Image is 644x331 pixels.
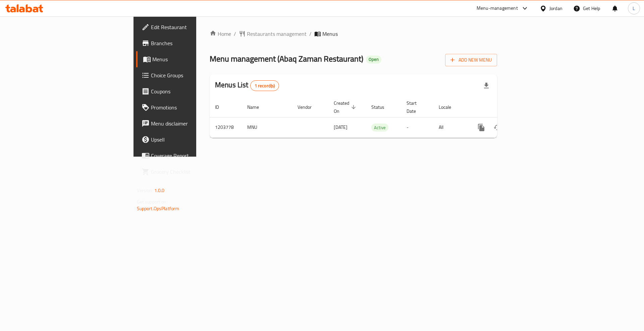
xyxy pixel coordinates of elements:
span: Branches [151,39,236,47]
span: Coverage Report [151,152,236,160]
span: Menus [152,55,236,63]
nav: breadcrumb [210,30,497,38]
th: Actions [468,97,543,117]
a: Grocery Checklist [136,164,241,180]
span: Active [371,124,388,132]
span: Restaurants management [247,30,307,38]
span: Open [366,57,381,62]
span: Start Date [407,99,425,115]
li: / [309,30,312,38]
a: Choice Groups [136,67,241,83]
a: Upsell [136,132,241,148]
h2: Menus List [215,80,279,91]
div: Jordan [549,5,562,12]
span: Edit Restaurant [151,23,236,31]
span: L [633,5,635,12]
a: Coverage Report [136,148,241,164]
div: Export file [478,78,494,94]
div: Open [366,56,381,64]
td: All [433,117,468,138]
span: ID [215,103,228,111]
td: MNU [242,117,292,138]
span: 1 record(s) [251,83,279,89]
div: Total records count [250,80,279,91]
button: more [473,119,489,136]
span: Upsell [151,136,236,144]
span: Created On [334,99,358,115]
a: Branches [136,35,241,51]
button: Change Status [489,119,505,136]
span: Menu management ( Abaq Zaman Restaurant ) [210,51,363,66]
span: Status [371,103,393,111]
span: Menus [322,30,338,38]
span: Coupons [151,87,236,95]
span: Get support on: [137,197,168,206]
td: - [401,117,433,138]
div: Menu-management [477,4,518,12]
a: Promotions [136,99,241,115]
span: 1.0.0 [154,186,165,195]
span: Promotions [151,103,236,111]
a: Coupons [136,83,241,99]
a: Edit Restaurant [136,19,241,35]
span: Choice Groups [151,71,236,79]
a: Menus [136,51,241,67]
span: Vendor [298,103,320,111]
a: Menu disclaimer [136,115,241,132]
span: Name [247,103,268,111]
span: Menu disclaimer [151,119,236,128]
span: Grocery Checklist [151,168,236,176]
button: Add New Menu [445,54,497,66]
table: enhanced table [210,97,543,138]
span: Add New Menu [450,56,492,64]
span: Locale [439,103,460,111]
a: Restaurants management [239,30,307,38]
span: [DATE] [334,123,347,132]
a: Support.OpsPlatform [137,204,179,213]
span: Version: [137,186,153,195]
